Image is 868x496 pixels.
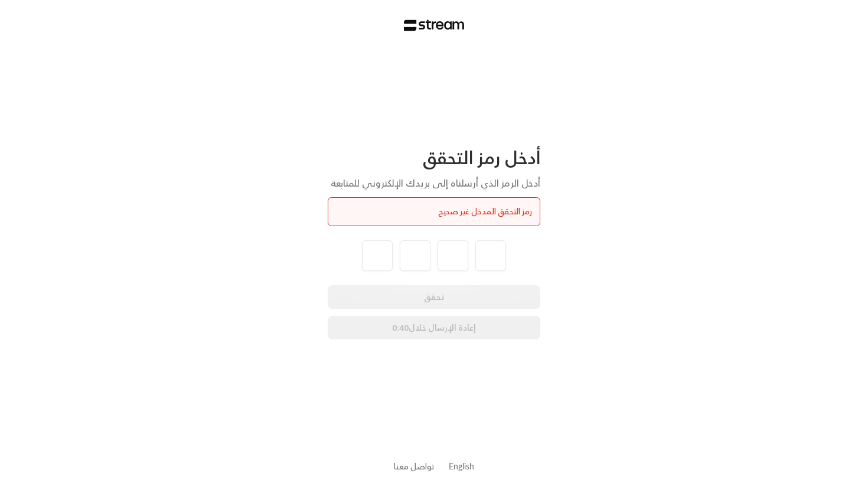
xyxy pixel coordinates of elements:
[449,455,474,477] a: English
[394,460,435,472] button: تواصل معنا
[336,205,532,218] div: رمز التحقق المدخل غير صحيح
[394,459,435,474] a: تواصل معنا
[404,19,465,31] img: Stream Logo
[328,146,540,169] div: أدخل رمز التحقق
[328,176,540,190] div: أدخل الرمز الذي أرسلناه إلى بريدك الإلكتروني للمتابعة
